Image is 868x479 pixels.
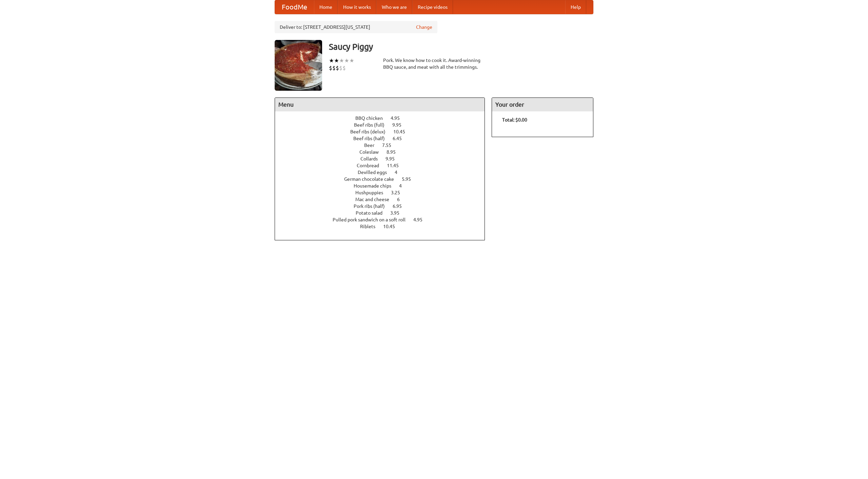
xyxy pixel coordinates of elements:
a: Beer 7.55 [364,143,404,148]
li: $ [339,64,342,72]
span: 3.25 [391,190,407,195]
li: ★ [339,57,344,64]
a: Riblets 10.45 [360,224,408,229]
span: 9.95 [386,156,401,161]
span: 11.45 [387,163,406,168]
li: $ [336,64,339,72]
span: Collards [360,156,384,161]
span: 4.95 [413,217,429,222]
a: Pork ribs (half) 6.95 [354,203,414,209]
li: $ [342,64,346,72]
span: Coleslaw [359,149,386,155]
span: Pork ribs (half) [354,203,392,209]
h4: Your order [492,98,593,111]
a: Devilled eggs 4 [358,170,410,175]
span: Potato salad [356,210,389,216]
a: German chocolate cake 5.95 [344,176,423,182]
li: ★ [344,57,349,64]
a: Change [416,24,432,30]
a: Cornbread 11.45 [357,163,411,168]
span: 10.45 [393,129,412,134]
span: 10.45 [383,224,402,229]
span: 6.95 [393,203,409,209]
a: Pulled pork sandwich on a soft roll 4.95 [333,217,435,222]
a: Recipe videos [412,0,453,14]
a: Beef ribs (delux) 10.45 [350,129,418,134]
span: Devilled eggs [358,170,394,175]
a: Collards 9.95 [360,156,407,161]
span: Beef ribs (delux) [350,129,392,134]
li: ★ [349,57,354,64]
a: Beef ribs (full) 9.95 [354,122,414,128]
a: Hushpuppies 3.25 [355,190,413,195]
div: Deliver to: [STREET_ADDRESS][US_STATE] [275,21,437,33]
a: Who we are [376,0,412,14]
span: 5.95 [402,176,418,182]
li: $ [329,64,332,72]
img: angular.jpg [275,40,322,91]
span: 4 [399,183,409,189]
span: Hushpuppies [355,190,390,195]
li: ★ [334,57,339,64]
li: ★ [329,57,334,64]
a: Mac and cheese 6 [355,197,412,202]
h4: Menu [275,98,485,111]
span: 7.55 [382,143,398,148]
span: 9.95 [392,122,408,128]
h3: Saucy Piggy [329,40,593,53]
span: 6 [397,197,407,202]
a: FoodMe [275,0,314,14]
span: Housemade chips [354,183,398,189]
span: 8.95 [387,149,402,155]
li: $ [332,64,336,72]
div: Pork. We know how to cook it. Award-winning BBQ sauce, and meat with all the trimmings. [383,57,485,70]
span: Beef ribs (full) [354,122,391,128]
a: How it works [338,0,376,14]
span: Beer [364,143,381,148]
span: 3.95 [390,210,406,216]
span: Riblets [360,224,382,229]
span: Beef ribs (half) [353,136,392,141]
a: Beef ribs (half) 6.45 [353,136,414,141]
span: 4 [395,170,404,175]
a: BBQ chicken 4.95 [355,115,412,121]
span: Mac and cheese [355,197,396,202]
a: Potato salad 3.95 [356,210,412,216]
b: Total: $0.00 [502,117,527,123]
span: German chocolate cake [344,176,401,182]
span: Pulled pork sandwich on a soft roll [333,217,412,222]
span: Cornbread [357,163,386,168]
a: Coleslaw 8.95 [359,149,408,155]
a: Home [314,0,338,14]
span: BBQ chicken [355,115,390,121]
span: 6.45 [393,136,409,141]
a: Help [565,0,586,14]
span: 4.95 [391,115,407,121]
a: Housemade chips 4 [354,183,414,189]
